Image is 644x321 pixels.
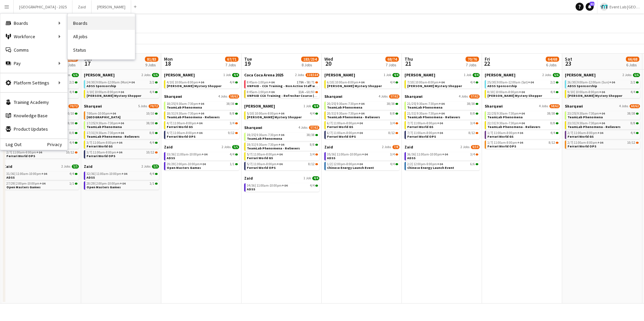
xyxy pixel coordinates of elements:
span: 57/62 [389,94,399,99]
span: 38/38 [627,112,635,115]
a: 18/25|9:30am-7:30pm+0438/38TeamLab Phenomena [167,102,238,109]
span: Tamara Mystery Shopper [87,93,141,98]
a: 5/10|10:00am-8:00pm+044/4[PERSON_NAME] Mystery Shopper [247,111,318,119]
a: 17/31|9:30am-7:30pm+048/8TeamLab Phenomena - Relievers [87,131,158,138]
span: ADSS Sponsorship [487,84,517,88]
span: 10:00am-8:00pm [576,90,605,94]
a: [PERSON_NAME]1 Job4/4 [405,72,480,77]
span: Event Lab [GEOGRAPHIC_DATA] [609,4,641,9]
span: 2 Jobs [295,73,304,77]
span: 179A [297,81,304,84]
span: Sharqawi [324,94,342,99]
span: 4 Jobs [218,94,227,99]
span: TeamLab Phenomena - Relievers [167,115,220,119]
span: | [171,121,172,125]
span: 38/38 [467,102,475,106]
span: +04 [357,131,363,135]
span: 4 Jobs [299,126,308,130]
span: 3/4 [470,122,475,125]
a: Sharqawi4 Jobs57/62 [244,125,319,130]
span: Tamara Mystery Shopper [568,93,622,98]
span: 9:30am-7:30pm [176,102,204,106]
span: | [95,80,96,84]
span: 4/4 [631,90,635,94]
button: [GEOGRAPHIC_DATA] - 2025 [14,0,72,13]
span: 3/10 [87,90,94,94]
div: Sharqawi5 Jobs70/727:00am-10:00pm+0410/10[GEOGRAPHIC_DATA]17/25|9:30am-7:30pm+0438/38TeamLab Phen... [84,104,159,164]
span: 5 Jobs [138,104,147,108]
span: | [95,131,96,135]
span: +04 [597,131,603,135]
span: 4 Jobs [459,94,468,99]
span: 4/4 [392,73,399,77]
span: 3/4 [230,122,234,125]
span: Tamara Mystery Shopper [167,84,221,88]
span: | [415,102,416,106]
span: Tamara Mystery Shopper [247,115,302,119]
span: 4/7 [167,122,172,125]
span: TeamLab Phenomena [568,115,603,119]
span: Tamara Mystery Shopper [407,84,462,88]
span: Yas Island [87,115,120,119]
a: 4/7|11:00am-8:00pm+043/4Ferrari World GS [167,121,238,129]
span: +04 [197,121,202,125]
span: 6/6 [553,73,560,77]
span: TeamLab Phenomena - Relievers [407,115,460,119]
span: 38/38 [146,122,154,125]
span: | [335,111,336,116]
a: [PERSON_NAME]1 Job4/4 [244,104,319,109]
span: 8/8 [631,122,635,125]
span: +04 [599,90,605,94]
a: 8:45am-1:00pm+0411A•60/93UNPAID CCA Training - Refresher Course (Active Staff) [247,90,318,98]
span: Ferrari World GS [167,125,193,129]
span: | [173,80,174,84]
span: +04 [519,121,525,125]
span: +04 [359,80,364,84]
span: 38/38 [387,102,395,106]
span: | [412,131,413,135]
span: Ferrari World GS [327,125,353,129]
span: 118/164 [306,73,319,77]
span: | [415,111,416,116]
span: 60/93 [307,90,315,94]
span: 23/31 [568,122,577,125]
a: 4/7|11:00am-8:00pm+049/12Ferrari World OPS [167,131,238,138]
span: 2 Jobs [142,73,151,77]
span: | [495,111,496,116]
div: • [247,90,318,94]
span: 2/2 [69,81,74,84]
span: | [332,131,333,135]
span: Tamara Mystery Shopper [327,84,382,88]
a: Sharqawi4 Jobs58/62 [485,104,560,109]
span: 8/10 [487,90,495,94]
span: 6/6 [72,73,79,77]
span: | [333,80,334,84]
span: 9:00am-12:00am (Sat) [497,81,534,84]
div: Sharqawi4 Jobs57/6220/25|9:30am-7:30pm+0438/38TeamLab Phenomena20/31|9:30am-7:30pm+048/8TeamLab P... [324,94,399,144]
span: 5/10 [247,112,254,115]
span: | [492,131,493,135]
span: 8:45am-1:00pm [247,81,274,84]
span: 4/4 [230,81,234,84]
span: 4/4 [312,104,319,108]
span: TeamLab Phenomena [87,125,122,129]
span: +04 [439,111,444,116]
span: 2/2 [150,81,154,84]
span: +04 [519,111,525,116]
span: 8/8 [550,122,555,125]
span: | [494,90,495,94]
span: +04 [118,121,124,125]
span: 1 Job [304,104,311,108]
span: 8/8 [390,112,395,115]
span: 4/4 [232,73,239,77]
a: 21/25|9:30am-7:30pm+0438/38TeamLab Phenomena [407,102,478,109]
span: 4/4 [390,81,395,84]
div: [PERSON_NAME]2 Jobs6/624/30|9:00am-12:00am (Mon)+042/2ADSS Sponsorship3/10|10:00am-8:00pm+044/4[P... [84,72,159,104]
a: [PERSON_NAME]2 Jobs6/6 [565,72,640,77]
span: 9:00am-12:00am (Mon) [96,81,135,84]
span: +04 [357,121,363,125]
a: 22/31|9:30am-7:30pm+048/8TeamLab Phenomena - Relievers [487,121,558,129]
span: TeamLab Phenomena [167,105,202,110]
span: Kate [405,72,435,77]
span: 70/72 [68,104,79,108]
